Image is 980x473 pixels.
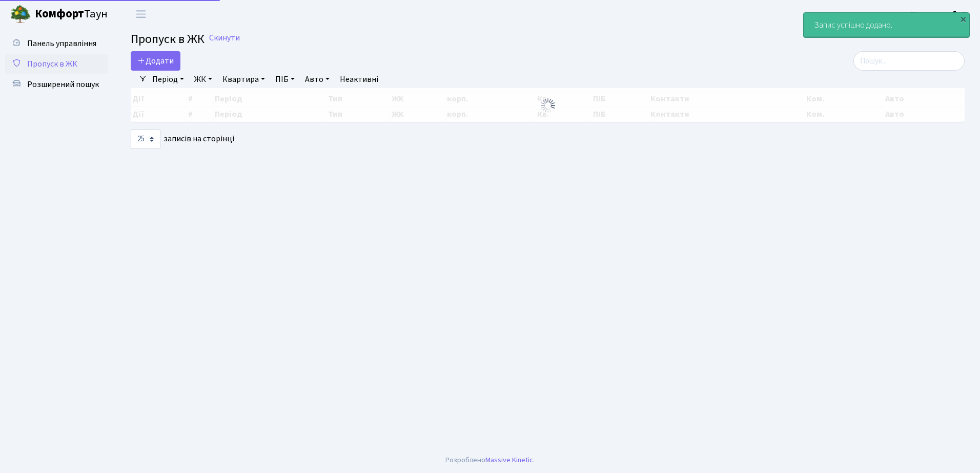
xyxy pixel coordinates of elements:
[804,13,969,37] div: Запис успішно додано.
[271,71,299,88] a: ПІБ
[27,79,99,90] span: Розширений пошук
[35,6,84,22] b: Комфорт
[301,71,334,88] a: Авто
[5,54,108,74] a: Пропуск в ЖК
[27,38,96,49] span: Панель управління
[131,30,205,48] span: Пропуск в ЖК
[911,9,968,20] b: Консьєрж б. 4.
[190,71,216,88] a: ЖК
[445,455,535,466] div: Розроблено .
[485,455,533,465] a: Massive Kinetic
[10,4,31,25] img: logo.png
[911,8,968,20] a: Консьєрж б. 4.
[128,6,154,23] button: Переключити навігацію
[137,55,174,67] span: Додати
[540,97,556,114] img: Обробка...
[336,71,382,88] a: Неактивні
[853,51,965,71] input: Пошук...
[35,6,108,23] span: Таун
[131,51,180,71] a: Додати
[131,130,234,149] label: записів на сторінці
[131,130,160,149] select: записів на сторінці
[5,33,108,54] a: Панель управління
[27,58,77,70] span: Пропуск в ЖК
[218,71,269,88] a: Квартира
[5,74,108,95] a: Розширений пошук
[148,71,188,88] a: Період
[209,33,240,43] a: Скинути
[958,14,968,24] div: ×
